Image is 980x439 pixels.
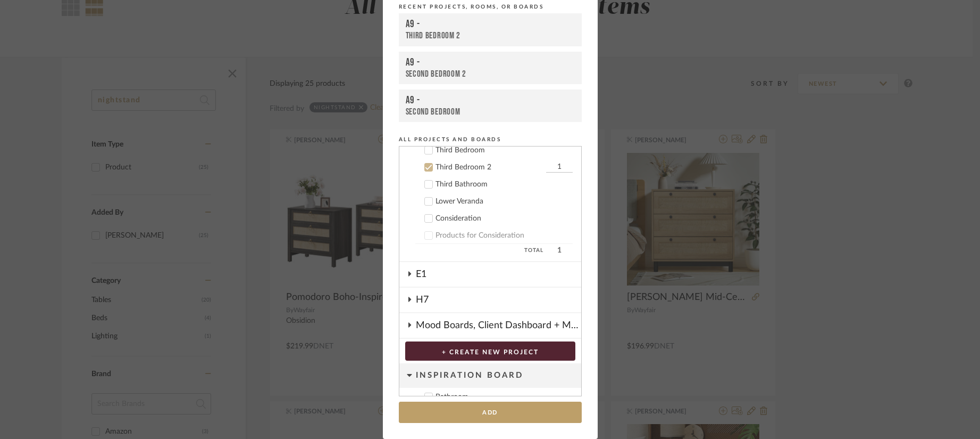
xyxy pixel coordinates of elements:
div: H7 [416,288,581,312]
div: Second Bedroom 2 [406,69,575,79]
div: Products for Consideration [435,231,573,240]
div: Third Bathroom [435,180,573,189]
div: All Projects and Boards [399,135,582,144]
div: Bathroom [435,393,573,402]
div: Lower Veranda [435,197,573,206]
div: Third Bedroom 2 [406,30,575,42]
div: E1 [416,262,581,287]
div: Consideration [435,214,573,223]
input: Third Bedroom 2 [546,162,573,173]
div: Third Bedroom [435,146,573,155]
div: Second Bedroom [406,107,575,117]
div: A9 - [406,56,575,69]
button: Add [399,402,582,424]
div: A9 - [406,18,575,31]
div: Mood Boards, Client Dashboard + More [416,313,581,338]
div: Recent Projects, Rooms, or Boards [399,2,582,12]
span: Total [415,244,543,257]
span: 1 [546,244,573,257]
div: Inspiration Board [416,363,581,388]
div: Third Bedroom 2 [435,163,543,172]
div: A9 - [406,94,575,107]
button: + CREATE NEW PROJECT [405,342,575,361]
